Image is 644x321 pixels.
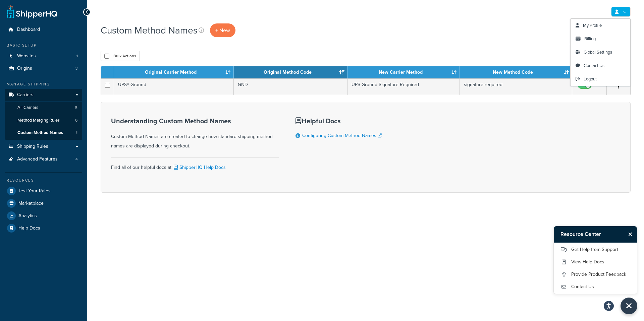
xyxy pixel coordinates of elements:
td: UPS® Ground [114,78,234,95]
span: Global Settings [584,49,612,55]
a: All Carriers 5 [5,102,82,114]
span: 1 [76,130,77,136]
a: Custom Method Names 1 [5,127,82,139]
a: Contact Us [571,59,630,72]
a: ShipperHQ Help Docs [172,164,226,171]
li: All Carriers [5,102,82,114]
a: Configuring Custom Method Names [302,132,382,139]
span: 5 [75,105,77,111]
a: My Profile [571,19,630,32]
li: Method Merging Rules [5,114,82,127]
span: Carriers [17,92,34,98]
li: Carriers [5,89,82,140]
span: 0 [75,118,77,123]
th: Original Carrier Method: activate to sort column ascending [114,66,234,78]
div: Find all of our helpful docs at: [111,157,279,172]
div: Custom Method Names are created to change how standard shipping method names are displayed during... [111,117,279,151]
a: Marketplace [5,197,82,209]
h3: Resource Center [554,226,625,242]
a: Carriers [5,89,82,101]
a: Help Docs [5,222,82,234]
th: Original Method Code: activate to sort column ascending [234,66,347,78]
h3: Helpful Docs [296,117,382,125]
span: Marketplace [18,201,44,206]
span: All Carriers [17,105,38,111]
th: New Method Code: activate to sort column ascending [460,66,572,78]
span: My Profile [583,22,602,28]
span: Advanced Features [17,156,58,162]
a: Test Your Rates [5,185,82,197]
a: View Help Docs [560,257,630,267]
li: Custom Method Names [5,127,82,139]
a: + New [210,23,235,37]
button: Bulk Actions [101,51,140,61]
li: Websites [5,50,82,62]
button: Close Resource Center [621,298,637,314]
a: Method Merging Rules 0 [5,114,82,127]
a: Get Help from Support [560,244,630,255]
span: Help Docs [18,226,40,231]
a: Websites 1 [5,50,82,62]
span: Contact Us [584,62,604,69]
a: Logout [571,72,630,86]
a: Dashboard [5,23,82,36]
span: Billing [584,36,596,42]
li: Origins [5,62,82,75]
span: Method Merging Rules [17,118,60,123]
h3: Understanding Custom Method Names [111,117,279,125]
span: Test Your Rates [18,188,51,194]
a: Analytics [5,210,82,222]
span: Websites [17,53,36,59]
td: GND [234,78,347,95]
a: Contact Us [560,281,630,292]
a: Billing [571,32,630,46]
span: Dashboard [17,27,40,33]
span: 4 [75,156,78,162]
div: Basic Setup [5,43,82,48]
td: signature-required [460,78,572,95]
li: Advanced Features [5,153,82,166]
a: Origins 3 [5,62,82,75]
td: UPS Ground Signature Required [347,78,460,95]
h1: Custom Method Names [101,24,198,37]
span: Origins [17,66,32,71]
span: 1 [76,53,78,59]
span: Custom Method Names [17,130,63,136]
a: Global Settings [571,46,630,59]
th: New Carrier Method: activate to sort column ascending [347,66,460,78]
a: Provide Product Feedback [560,269,630,280]
a: Shipping Rules [5,140,82,153]
div: Manage Shipping [5,81,82,87]
div: Resources [5,178,82,183]
button: Close Resource Center [625,230,637,238]
span: Shipping Rules [17,144,48,149]
span: + New [215,26,230,34]
a: Advanced Features 4 [5,153,82,166]
span: 3 [75,66,78,71]
span: Logout [584,76,597,82]
a: ShipperHQ Home [7,5,57,18]
span: Analytics [18,213,37,219]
